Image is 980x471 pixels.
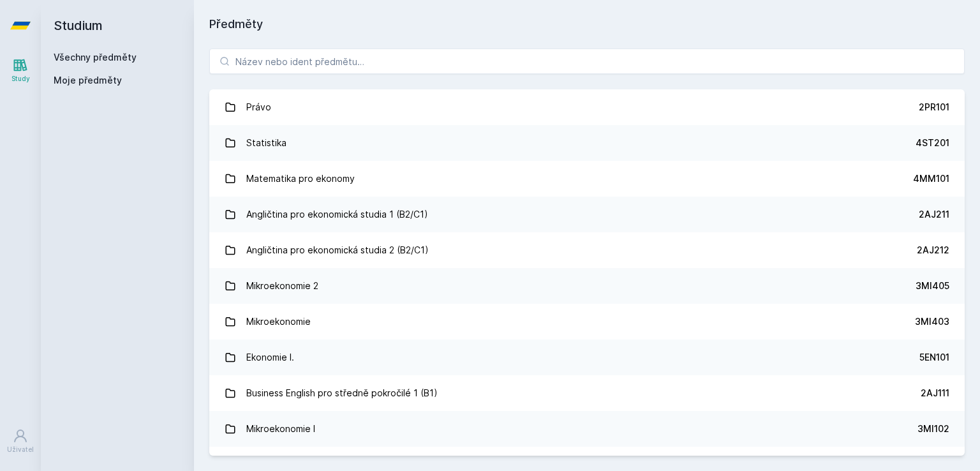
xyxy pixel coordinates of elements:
[915,315,949,328] div: 3MI403
[913,172,949,185] div: 4MM101
[919,208,949,221] div: 2AJ211
[246,345,294,370] div: Ekonomie I.
[917,244,949,257] div: 2AJ212
[209,268,965,304] a: Mikroekonomie 2 3MI405
[246,130,286,156] div: Statistika
[917,422,949,435] div: 3MI102
[246,166,355,191] div: Matematika pro ekonomy
[916,137,949,149] div: 4ST201
[209,232,965,268] a: Angličtina pro ekonomická studia 2 (B2/C1) 2AJ212
[246,94,271,120] div: Právo
[246,309,311,334] div: Mikroekonomie
[209,304,965,340] a: Mikroekonomie 3MI403
[209,49,965,74] input: Název nebo ident předmětu…
[246,237,429,263] div: Angličtina pro ekonomická studia 2 (B2/C1)
[209,125,965,161] a: Statistika 4ST201
[209,340,965,375] a: Ekonomie I. 5EN101
[209,411,965,447] a: Mikroekonomie I 3MI102
[209,197,965,232] a: Angličtina pro ekonomická studia 1 (B2/C1) 2AJ211
[209,375,965,411] a: Business English pro středně pokročilé 1 (B1) 2AJ111
[209,161,965,197] a: Matematika pro ekonomy 4MM101
[246,202,428,227] div: Angličtina pro ekonomická studia 1 (B2/C1)
[919,101,949,114] div: 2PR101
[916,280,949,292] div: 3MI405
[3,422,38,461] a: Uživatel
[246,380,438,406] div: Business English pro středně pokročilé 1 (B1)
[209,15,965,33] h1: Předměty
[3,51,38,90] a: Study
[54,74,122,87] span: Moje předměty
[54,52,137,63] a: Všechny předměty
[246,416,315,442] div: Mikroekonomie I
[11,74,30,84] div: Study
[921,387,949,400] div: 2AJ111
[7,445,34,454] div: Uživatel
[209,89,965,125] a: Právo 2PR101
[246,273,318,299] div: Mikroekonomie 2
[919,351,949,364] div: 5EN101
